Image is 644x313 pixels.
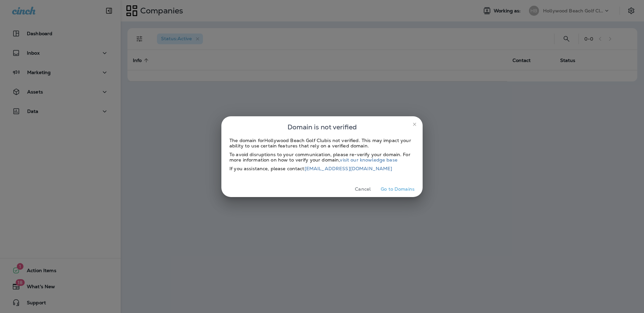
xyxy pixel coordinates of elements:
[229,152,415,163] div: To avoid disruptions to your communication, please re-verify your domain. For more information on...
[229,166,415,171] div: If you assistance, please contact
[305,166,392,172] a: [EMAIL_ADDRESS][DOMAIN_NAME]
[340,157,397,163] a: visit our knowledge base
[229,138,415,148] div: The domain for Hollywood Beach Golf Club is not verified. This may impact your ability to use cer...
[287,122,357,132] span: Domain is not verified
[350,184,375,194] button: Cancel
[409,119,420,130] button: close
[378,184,417,194] button: Go to Domains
